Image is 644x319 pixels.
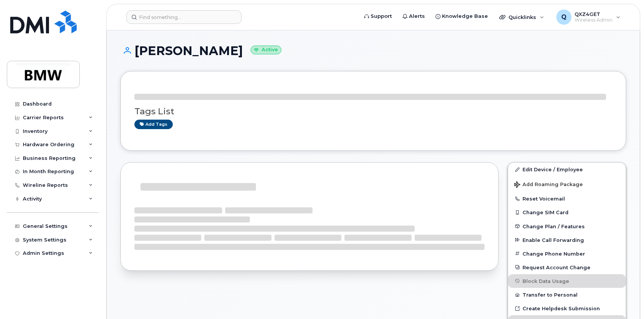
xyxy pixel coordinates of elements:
[522,223,585,229] span: Change Plan / Features
[508,274,626,288] button: Block Data Usage
[508,176,626,192] button: Add Roaming Package
[508,261,626,274] button: Request Account Change
[134,107,612,116] h3: Tags List
[508,205,626,219] button: Change SIM Card
[134,120,173,129] a: Add tags
[508,233,626,247] button: Enable Call Forwarding
[508,247,626,261] button: Change Phone Number
[522,237,584,243] span: Enable Call Forwarding
[251,46,281,54] small: Active
[120,44,626,57] h1: [PERSON_NAME]
[508,220,626,233] button: Change Plan / Features
[508,192,626,205] button: Reset Voicemail
[514,182,583,189] span: Add Roaming Package
[508,288,626,302] button: Transfer to Personal
[508,302,626,315] a: Create Helpdesk Submission
[508,163,626,176] a: Edit Device / Employee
